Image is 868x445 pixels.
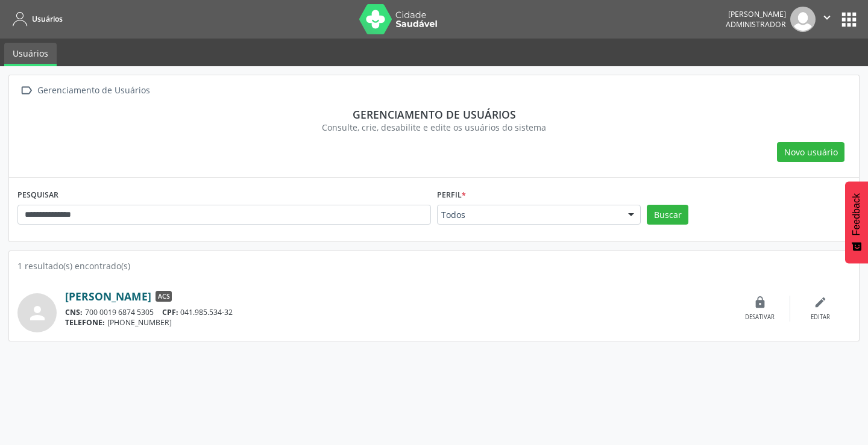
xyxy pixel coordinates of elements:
[441,209,616,221] span: Todos
[65,307,83,317] span: CNS:
[726,9,786,19] div: [PERSON_NAME]
[65,290,151,303] a: [PERSON_NAME]
[65,317,730,328] div: [PHONE_NUMBER]
[65,317,105,328] span: TELEFONE:
[647,205,688,225] button: Buscar
[845,181,868,263] button: Feedback - Mostrar pesquisa
[8,9,63,29] a: Usuários
[27,302,48,324] i: person
[811,313,830,322] div: Editar
[838,9,860,30] button: apps
[65,307,730,317] div: 700 0019 6874 5305 041.985.534-32
[26,108,842,121] div: Gerenciamento de usuários
[753,296,767,309] i: lock
[156,291,172,302] span: ACS
[162,307,178,317] span: CPF:
[814,296,827,309] i: edit
[26,121,842,134] div: Consulte, crie, desabilite e edite os usuários do sistema
[437,186,466,205] label: Perfil
[17,186,58,205] label: PESQUISAR
[816,7,838,32] button: 
[17,260,851,272] div: 1 resultado(s) encontrado(s)
[17,82,35,99] i: 
[851,193,862,235] span: Feedback
[777,142,844,163] button: Novo usuário
[790,7,816,32] img: img
[17,82,152,99] a:  Gerenciamento de Usuários
[32,14,63,24] span: Usuários
[745,313,775,322] div: Desativar
[726,19,786,30] span: Administrador
[820,11,834,24] i: 
[35,82,152,99] div: Gerenciamento de Usuários
[4,43,57,66] a: Usuários
[784,146,838,158] span: Novo usuário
